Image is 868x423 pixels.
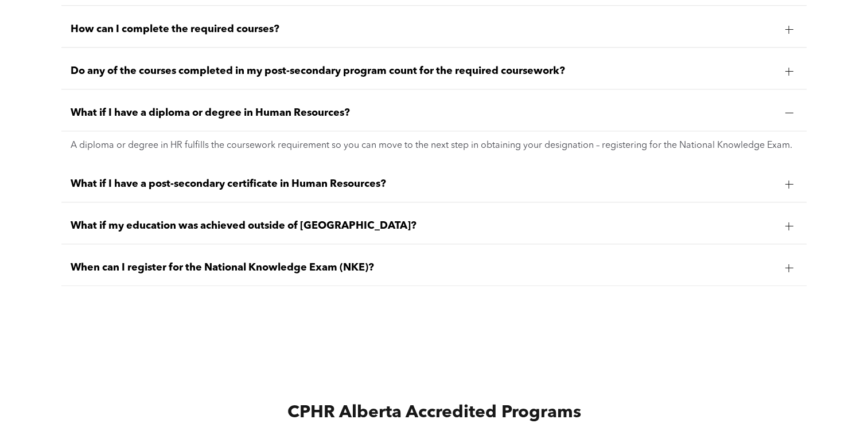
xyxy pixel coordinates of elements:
span: What if I have a diploma or degree in Human Resources? [71,107,776,119]
p: A diploma or degree in HR fulfills the coursework requirement so you can move to the next step in... [71,140,797,151]
span: When can I register for the National Knowledge Exam (NKE)? [71,261,776,274]
span: What if my education was achieved outside of [GEOGRAPHIC_DATA]? [71,220,776,232]
span: Do any of the courses completed in my post-secondary program count for the required coursework? [71,65,776,77]
span: What if I have a post-secondary certificate in Human Resources? [71,178,776,190]
span: CPHR Alberta Accredited Programs [287,404,581,421]
span: How can I complete the required courses? [71,23,776,36]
